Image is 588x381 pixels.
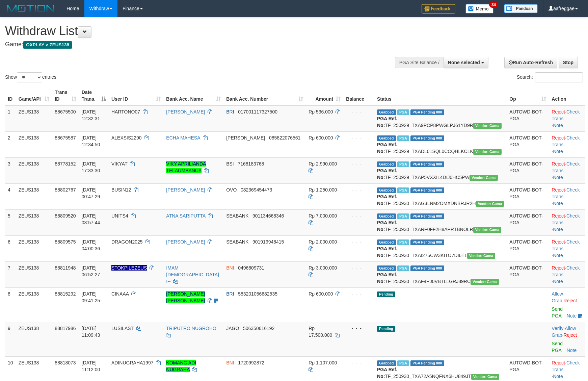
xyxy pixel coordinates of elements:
[226,265,234,271] span: BNI
[55,135,76,141] span: 88675587
[552,326,576,338] span: ·
[473,123,502,129] span: Vendor URL: https://trx31.1velocity.biz
[549,209,585,235] td: · ·
[374,131,507,157] td: TF_250929_TXADL01SQL0CCQHLKCLK
[55,213,76,219] span: 88809520
[507,131,549,157] td: AUTOWD-BOT-PGA
[238,265,264,271] span: Copy 0496809731 to clipboard
[552,109,565,115] a: Reject
[397,161,409,167] span: Marked by aafchomsokheang
[343,86,374,105] th: Balance
[397,213,409,219] span: Marked by aafkaynarin
[5,322,16,356] td: 9
[5,183,16,209] td: 4
[549,287,585,322] td: ·
[552,135,565,141] a: Reject
[377,265,396,271] span: Grabbed
[377,220,397,232] b: PGA Ref. No:
[238,161,264,167] span: Copy 7168183768 to clipboard
[55,109,76,115] span: 88675500
[377,142,397,154] b: PGA Ref. No:
[309,326,332,338] span: Rp 17.500.000
[111,187,131,193] span: BUSIN12
[238,360,264,365] span: Copy 1720992872 to clipboard
[166,161,206,173] a: VIKY APRILIANDA TELAUMBANUA
[377,213,396,219] span: Grabbed
[52,86,79,105] th: Trans ID: activate to sort column ascending
[397,187,409,193] span: Marked by aafsreyleap
[111,265,147,271] span: Nama rekening ada tanda titik/strip, harap diedit
[309,213,337,219] span: Rp 7.000.000
[309,187,337,193] span: Rp 1.250.000
[507,105,549,132] td: AUTOWD-BOT-PGA
[226,326,239,331] span: JAGO
[252,239,284,245] span: Copy 901919948415 to clipboard
[5,3,56,14] img: MOTION_logo.png
[553,279,563,284] a: Note
[309,265,337,271] span: Rp 3.000.000
[226,360,234,365] span: BNI
[549,261,585,287] td: · ·
[377,168,397,180] b: PGA Ref. No:
[166,360,196,372] a: KOMANG ADI NUGRAHA
[16,287,52,322] td: ZEUS138
[549,157,585,183] td: · ·
[489,2,498,8] span: 34
[5,261,16,287] td: 7
[5,24,385,38] h1: Withdraw List
[238,109,277,115] span: Copy 017001117327500 to clipboard
[346,212,372,219] div: - - -
[549,235,585,261] td: · ·
[549,86,585,105] th: Action
[55,161,76,167] span: 88778152
[553,227,563,232] a: Note
[16,105,52,132] td: ZEUS138
[226,291,234,297] span: BRI
[346,238,372,245] div: - - -
[410,161,444,167] span: PGA Pending
[552,265,580,277] a: Check Trans
[55,360,76,365] span: 88818073
[374,157,507,183] td: TF_250929_TXAP5VXXIL4DIJ0HC5PW
[16,261,52,287] td: ZEUS138
[552,187,565,193] a: Reject
[16,131,52,157] td: ZEUS138
[552,360,580,372] a: Check Trans
[241,187,272,193] span: Copy 082369454473 to clipboard
[395,57,444,68] div: PGA Site Balance /
[346,134,372,141] div: - - -
[507,86,549,105] th: Op: activate to sort column ascending
[471,374,500,380] span: Vendor URL: https://trx31.1velocity.biz
[5,287,16,322] td: 8
[563,332,577,338] a: Reject
[552,306,563,319] a: Send PGA
[346,359,372,366] div: - - -
[377,194,397,206] b: PGA Ref. No:
[55,326,76,331] span: 88817986
[552,341,563,353] a: Send PGA
[82,213,100,225] span: [DATE] 03:57:44
[504,57,557,68] a: Run Auto-Refresh
[377,272,397,284] b: PGA Ref. No:
[507,183,549,209] td: AUTOWD-BOT-PGA
[473,227,502,233] span: Vendor URL: https://trx31.1velocity.biz
[552,265,565,271] a: Reject
[5,131,16,157] td: 2
[82,239,100,251] span: [DATE] 04:00:36
[377,135,396,141] span: Grabbed
[111,239,143,245] span: DRAGON2025
[397,265,409,271] span: Marked by aafsreyleap
[535,72,583,82] input: Search:
[410,187,444,193] span: PGA Pending
[111,109,140,115] span: HARTONO07
[552,360,565,365] a: Reject
[377,161,396,167] span: Grabbed
[111,326,134,331] span: LUSILAST
[553,175,563,180] a: Note
[166,326,216,331] a: TRIPUTRO NUGROHO
[16,86,52,105] th: Game/API: activate to sort column ascending
[552,239,565,245] a: Reject
[166,109,205,115] a: [PERSON_NAME]
[346,186,372,193] div: - - -
[111,213,128,219] span: UNITS4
